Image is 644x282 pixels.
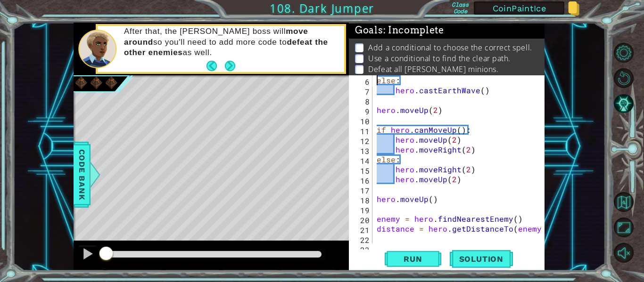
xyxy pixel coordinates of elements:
img: Image for 6113a193fd61bb00264c49c0 [89,75,104,90]
div: 6 [351,77,372,87]
button: Maximize Browser [614,218,634,237]
button: Ctrl + P: Pause [78,245,97,265]
img: Image for 6113a193fd61bb00264c49c0 [104,75,119,90]
div: 13 [351,146,372,156]
div: 21 [351,225,372,235]
span: Goals [355,24,444,36]
p: Defeat the [PERSON_NAME] Mage [368,75,491,85]
p: Add a conditional to choose the correct spell. [368,42,532,53]
span: Solution [450,254,513,264]
p: Use a conditional to find the clear path. [368,53,511,64]
span: Code Bank [74,146,90,203]
strong: defeat the other enemies [124,38,328,57]
button: Back [206,61,225,71]
div: 22 [351,235,372,245]
button: AI Hint [614,94,634,113]
p: After that, the [PERSON_NAME] boss will so you'll need to add more code to as well. [124,26,338,57]
div: 19 [351,205,372,215]
div: 11 [351,126,372,136]
img: Copy class code [568,1,579,16]
div: 15 [351,166,372,176]
p: Defeat all [PERSON_NAME] minions. [368,64,498,74]
button: Level Options [614,43,634,63]
a: Back to Map [615,189,644,215]
button: Next [225,60,235,71]
img: Image for 6113a193fd61bb00264c49c0 [74,75,89,90]
button: Solution [450,250,513,269]
button: Shift+Enter: Run current code. [385,250,441,269]
strong: move around [124,27,308,46]
div: 16 [351,176,372,185]
div: 12 [351,136,372,146]
label: Class Code [450,1,470,15]
div: 8 [351,97,372,106]
button: Restart Level [614,68,634,88]
div: 23 [351,245,372,255]
button: Back to Map [614,192,634,212]
span: : Incomplete [383,24,444,36]
div: 9 [351,106,372,116]
button: Unmute [614,243,634,263]
div: 7 [351,87,372,97]
div: 14 [351,156,372,166]
div: 18 [351,195,372,205]
div: 17 [351,185,372,195]
div: 10 [351,116,372,126]
span: Run [394,254,431,264]
div: 20 [351,215,372,225]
